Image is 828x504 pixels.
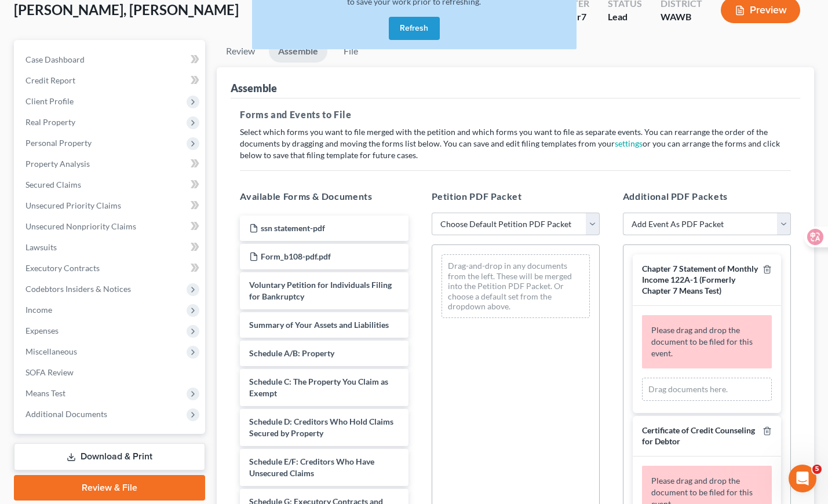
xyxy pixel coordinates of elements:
[50,226,115,234] b: [PERSON_NAME]
[14,475,205,501] a: Review & File
[25,367,74,377] span: SOFA Review
[196,91,222,116] div: Hi
[240,189,408,203] h5: Available Forms & Documents
[19,288,112,295] div: [PERSON_NAME] • 1m ago
[581,11,586,22] span: 7
[231,81,277,95] div: Assemble
[249,280,392,301] span: Voluntary Petition for Individuals Filing for Bankruptcy
[608,10,642,24] div: Lead
[25,346,77,356] span: Miscellaneous
[56,14,79,26] p: Active
[25,221,136,231] span: Unsecured Nonpriority Claims
[25,138,92,148] span: Personal Property
[19,156,177,177] b: [PERSON_NAME][EMAIL_ADDRESS][DOMAIN_NAME]
[9,91,222,126] div: Emily says…
[28,196,83,205] b: A few hours
[14,443,205,470] a: Download & Print
[249,320,389,330] span: Summary of Your Assets and Liabilities
[432,191,522,202] span: Petition PDF Packet
[9,222,222,249] div: James says…
[25,159,90,169] span: Property Analysis
[16,174,205,195] a: Secured Claims
[19,256,181,279] div: Hi [PERSON_NAME]! How can we help you?
[623,189,791,203] h5: Additional PDF Packets
[50,225,198,235] div: joined the conversation
[25,388,65,398] span: Means Test
[55,379,64,389] button: Gif picker
[14,1,239,18] span: [PERSON_NAME], [PERSON_NAME]
[18,379,27,389] button: Upload attachment
[25,242,57,252] span: Lawsuits
[389,17,440,40] button: Refresh
[261,251,331,261] span: Form_b108-pdf.pdf
[205,98,213,109] div: Hi
[615,138,643,148] a: settings
[249,377,388,398] span: Schedule C: The Property You Claim as Exempt
[25,284,131,294] span: Codebtors Insiders & Notices
[9,249,222,311] div: James says…
[19,184,181,206] div: Our usual reply time 🕒
[16,216,205,237] a: Unsecured Nonpriority Claims
[181,5,203,27] button: Home
[642,378,772,401] div: Drag documents here.
[10,355,222,375] textarea: Message…
[25,96,74,106] span: Client Profile
[25,326,59,335] span: Expenses
[25,200,121,210] span: Unsecured Priority Claims
[8,5,30,27] button: go back
[249,348,334,358] span: Schedule A/B: Property
[16,195,205,216] a: Unsecured Priority Claims
[203,5,224,25] div: Close
[642,425,755,446] span: Certificate of Credit Counseling for Debtor
[442,254,590,318] div: Drag-and-drop in any documents from the left. These will be merged into the Petition PDF Packet. ...
[16,237,205,258] a: Lawsuits
[19,133,181,178] div: You’ll get replies here and in your email: ✉️
[240,108,791,122] h5: Forms and Events to File
[199,375,217,393] button: Send a message…
[9,249,190,286] div: Hi [PERSON_NAME]! How can we help you?[PERSON_NAME] • 1m ago
[25,180,81,189] span: Secured Claims
[25,75,75,85] span: Credit Report
[16,70,205,91] a: Credit Report
[37,379,46,389] button: Emoji picker
[56,6,132,14] h1: [PERSON_NAME]
[74,379,83,389] button: Start recording
[16,258,205,279] a: Executory Contracts
[789,465,816,492] iframe: Intercom live chat
[240,126,791,161] p: Select which forms you want to file merged with the petition and which forms you want to file as ...
[25,263,100,273] span: Executory Contracts
[35,224,46,236] img: Profile image for James
[651,325,753,358] span: Please drag and drop the document to be filed for this event.
[16,362,205,383] a: SOFA Review
[9,126,222,223] div: Operator says…
[217,40,264,63] a: Review
[33,6,52,25] img: Profile image for James
[25,409,107,419] span: Additional Documents
[25,305,52,315] span: Income
[249,456,374,478] span: Schedule E/F: Creditors Who Have Unsecured Claims
[16,49,205,70] a: Case Dashboard
[25,117,75,127] span: Real Property
[16,154,205,174] a: Property Analysis
[661,10,702,24] div: WAWB
[9,126,190,214] div: You’ll get replies here and in your email:✉️[PERSON_NAME][EMAIL_ADDRESS][DOMAIN_NAME]Our usual re...
[249,417,393,438] span: Schedule D: Creditors Who Hold Claims Secured by Property
[25,54,85,64] span: Case Dashboard
[812,465,822,474] span: 5
[261,223,325,233] span: ssn statement-pdf
[642,264,758,295] span: Chapter 7 Statement of Monthly Income 122A-1 (Formerly Chapter 7 Means Test)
